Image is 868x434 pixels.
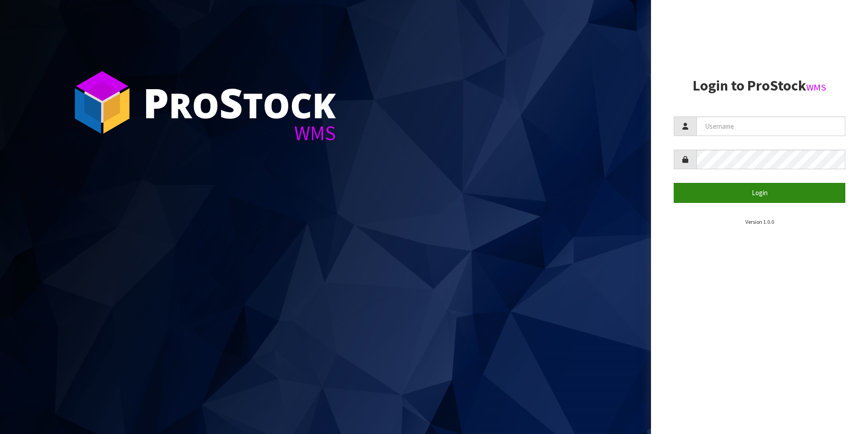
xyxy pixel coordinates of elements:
[219,75,243,130] span: S
[745,218,774,225] small: Version 1.0.0
[696,116,845,136] input: Username
[143,123,336,143] div: WMS
[674,78,845,94] h2: Login to ProStock
[143,75,169,130] span: P
[806,81,826,93] small: WMS
[68,68,136,136] img: ProStock Cube
[674,183,845,202] button: Login
[143,82,336,123] div: ro tock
